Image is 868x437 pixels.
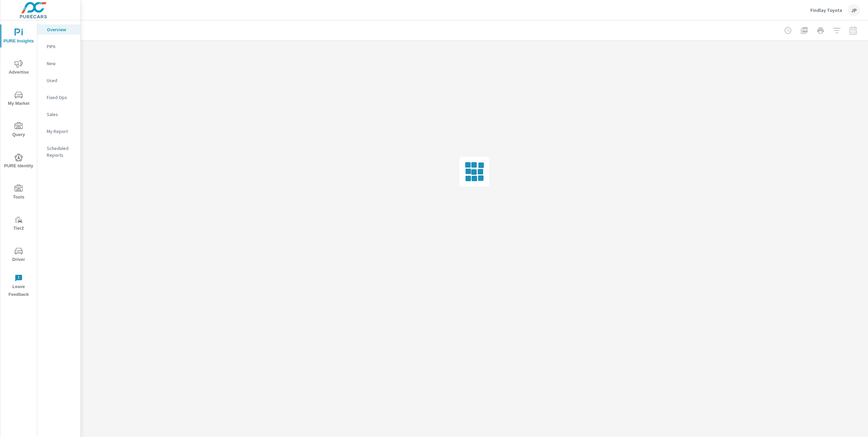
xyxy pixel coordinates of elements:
[37,75,80,85] div: Used
[2,91,35,108] span: My Market
[2,185,35,201] span: Tools
[2,247,35,264] span: Driver
[810,7,842,13] p: Findlay Toyota
[2,28,35,45] span: PURE Insights
[47,60,75,67] p: New
[2,216,35,232] span: Tier2
[47,94,75,101] p: Fixed Ops
[47,111,75,118] p: Sales
[47,26,75,33] p: Overview
[37,143,80,160] div: Scheduled Reports
[848,4,860,16] div: JP
[37,92,80,102] div: Fixed Ops
[2,60,35,76] span: Advertise
[47,77,75,84] p: Used
[37,126,80,136] div: My Report
[47,43,75,50] p: PIPA
[2,274,35,299] span: Leave Feedback
[37,24,80,35] div: Overview
[2,122,35,139] span: Query
[37,58,80,69] div: New
[0,20,37,301] div: nav menu
[37,41,80,52] div: PIPA
[2,153,35,170] span: PURE Identity
[47,145,75,158] p: Scheduled Reports
[37,109,80,119] div: Sales
[47,128,75,135] p: My Report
